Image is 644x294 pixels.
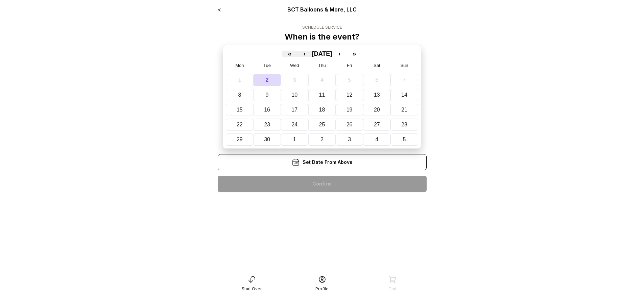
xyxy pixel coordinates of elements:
button: September 9, 2025 [253,89,281,101]
button: › [332,51,347,57]
button: September 24, 2025 [281,119,308,131]
button: September 17, 2025 [281,104,308,116]
p: When is the event? [285,31,359,42]
abbr: September 20, 2025 [374,107,380,113]
abbr: September 12, 2025 [347,92,353,98]
abbr: September 29, 2025 [237,137,243,142]
abbr: September 24, 2025 [291,122,297,127]
abbr: September 7, 2025 [403,77,406,83]
abbr: September 28, 2025 [401,122,407,127]
abbr: October 2, 2025 [320,137,324,142]
button: October 1, 2025 [281,133,308,146]
abbr: September 13, 2025 [374,92,380,98]
abbr: Saturday [374,63,380,68]
button: September 28, 2025 [390,119,418,131]
abbr: Sunday [400,63,408,68]
abbr: October 5, 2025 [403,137,406,142]
div: Start Over [242,286,262,292]
button: « [282,51,297,57]
button: September 6, 2025 [363,74,390,86]
abbr: September 23, 2025 [264,122,270,127]
button: September 2, 2025 [253,74,281,86]
div: BCT Balloons & More, LLC [259,5,385,14]
button: September 25, 2025 [308,119,336,131]
abbr: September 27, 2025 [374,122,380,127]
a: < [218,6,221,13]
button: September 20, 2025 [363,104,390,116]
abbr: September 4, 2025 [320,77,324,83]
span: [DATE] [312,50,332,57]
abbr: September 30, 2025 [264,137,270,142]
abbr: Thursday [318,63,326,68]
button: September 4, 2025 [308,74,336,86]
button: September 22, 2025 [226,119,253,131]
button: September 29, 2025 [226,133,253,146]
abbr: September 19, 2025 [347,107,353,113]
button: September 12, 2025 [336,89,363,101]
div: Schedule Service [285,25,359,30]
button: September 21, 2025 [390,104,418,116]
button: September 30, 2025 [253,133,281,146]
abbr: September 21, 2025 [401,107,407,113]
abbr: Monday [235,63,244,68]
button: September 5, 2025 [336,74,363,86]
abbr: September 1, 2025 [238,77,241,83]
abbr: September 25, 2025 [319,122,325,127]
abbr: September 8, 2025 [238,92,241,98]
button: September 7, 2025 [390,74,418,86]
div: Set Date From Above [218,154,427,170]
abbr: September 3, 2025 [293,77,296,83]
button: September 15, 2025 [226,104,253,116]
button: October 5, 2025 [390,133,418,146]
button: September 18, 2025 [308,104,336,116]
button: September 26, 2025 [336,119,363,131]
abbr: Friday [347,63,352,68]
abbr: September 16, 2025 [264,107,270,113]
button: September 19, 2025 [336,104,363,116]
abbr: September 11, 2025 [319,92,325,98]
div: Cart [388,286,397,292]
button: October 3, 2025 [336,133,363,146]
abbr: September 17, 2025 [291,107,297,113]
abbr: September 18, 2025 [319,107,325,113]
button: September 11, 2025 [308,89,336,101]
abbr: Tuesday [263,63,271,68]
button: September 23, 2025 [253,119,281,131]
abbr: September 9, 2025 [266,92,269,98]
button: September 13, 2025 [363,89,390,101]
button: ‹ [297,51,312,57]
button: September 27, 2025 [363,119,390,131]
button: September 1, 2025 [226,74,253,86]
abbr: September 14, 2025 [401,92,407,98]
button: September 8, 2025 [226,89,253,101]
button: September 3, 2025 [281,74,308,86]
abbr: September 5, 2025 [348,77,351,83]
abbr: September 2, 2025 [266,77,269,83]
button: September 14, 2025 [390,89,418,101]
abbr: October 4, 2025 [375,137,378,142]
abbr: October 3, 2025 [348,137,351,142]
abbr: October 1, 2025 [293,137,296,142]
button: [DATE] [312,51,332,57]
abbr: September 10, 2025 [291,92,297,98]
button: » [347,51,362,57]
button: October 4, 2025 [363,133,390,146]
button: September 16, 2025 [253,104,281,116]
button: October 2, 2025 [308,133,336,146]
abbr: Wednesday [290,63,299,68]
abbr: September 22, 2025 [237,122,243,127]
abbr: September 6, 2025 [375,77,378,83]
abbr: September 26, 2025 [347,122,353,127]
abbr: September 15, 2025 [237,107,243,113]
div: Profile [315,286,329,292]
button: September 10, 2025 [281,89,308,101]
